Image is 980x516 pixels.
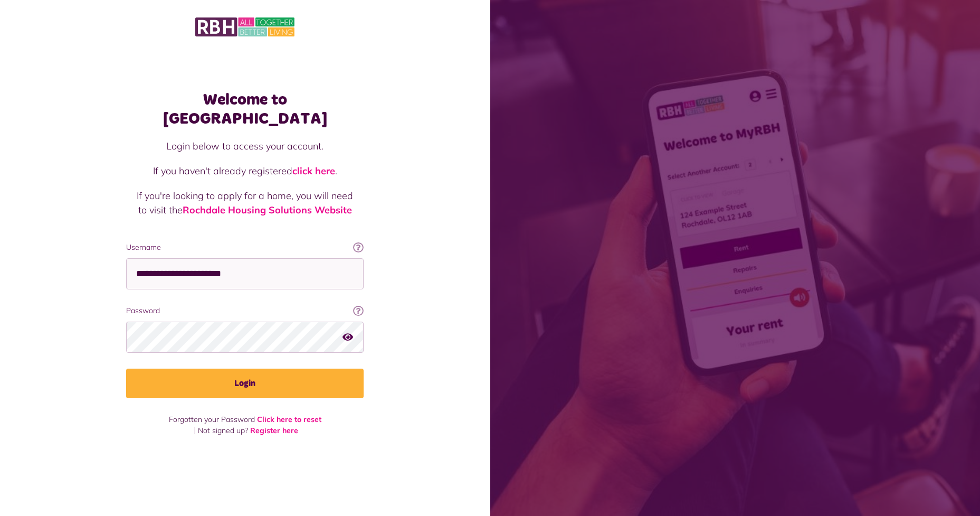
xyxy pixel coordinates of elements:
[137,164,353,178] p: If you haven't already registered .
[292,165,335,177] a: click here
[195,16,294,38] img: MyRBH
[250,426,298,435] a: Register here
[137,189,353,217] p: If you're looking to apply for a home, you will need to visit the
[126,305,364,316] label: Password
[126,90,364,128] h1: Welcome to [GEOGRAPHIC_DATA]
[126,369,364,398] button: Login
[198,426,248,435] span: Not signed up?
[257,415,321,424] a: Click here to reset
[183,204,352,216] a: Rochdale Housing Solutions Website
[126,242,364,253] label: Username
[169,415,255,424] span: Forgotten your Password
[137,139,353,153] p: Login below to access your account.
